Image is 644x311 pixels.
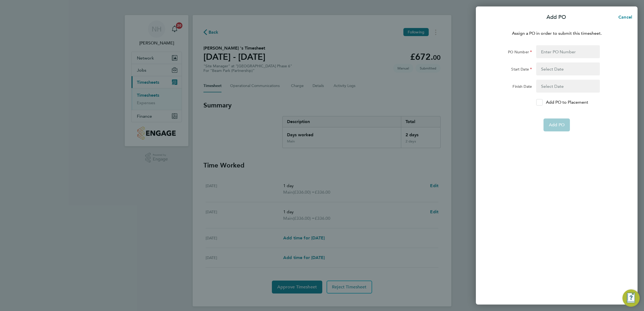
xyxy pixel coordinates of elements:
[610,12,638,23] button: Cancel
[546,99,588,106] p: Add PO to Placement
[622,289,640,307] button: Engage Resource Center
[511,67,532,73] label: Start Date
[536,45,600,58] input: Enter PO Number
[508,50,532,56] label: PO Number
[491,30,622,37] p: Assign a PO in order to submit this timesheet.
[513,84,532,90] label: Finish Date
[617,15,632,20] span: Cancel
[546,13,566,21] p: Add PO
